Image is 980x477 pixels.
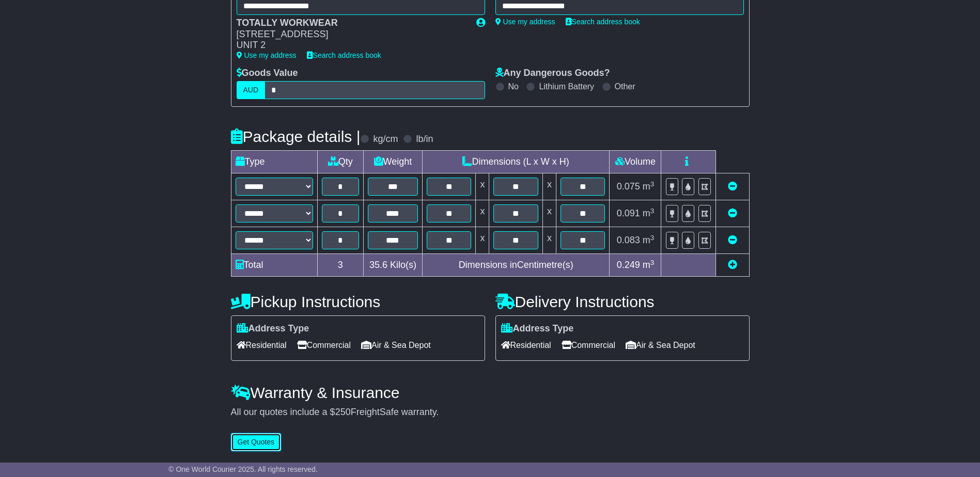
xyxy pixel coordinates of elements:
td: Weight [363,151,422,173]
span: 35.6 [369,260,387,270]
td: x [542,227,556,254]
a: Search address book [566,18,640,26]
td: x [476,200,489,227]
span: 0.083 [617,235,640,245]
a: Remove this item [728,181,737,192]
sup: 3 [650,259,655,266]
span: © One World Courier 2025. All rights reserved. [168,465,318,473]
td: Type [231,151,317,173]
span: Commercial [562,337,615,353]
span: 250 [335,407,351,417]
span: m [643,208,655,218]
div: [STREET_ADDRESS] [237,29,466,40]
span: m [643,235,655,245]
span: Air & Sea Depot [626,337,695,353]
span: Residential [501,337,551,353]
h4: Warranty & Insurance [231,384,750,401]
td: 3 [317,254,363,277]
a: Search address book [307,51,381,59]
span: 0.075 [617,181,640,192]
button: Get Quotes [231,433,282,451]
div: UNIT 2 [237,40,466,51]
label: Any Dangerous Goods? [495,68,610,79]
td: Dimensions in Centimetre(s) [422,254,610,277]
h4: Delivery Instructions [495,293,750,310]
td: x [542,173,556,200]
label: lb/in [416,134,433,145]
label: kg/cm [373,134,398,145]
td: Dimensions (L x W x H) [422,151,610,173]
label: No [508,82,519,91]
sup: 3 [650,180,655,188]
td: Volume [610,151,661,173]
label: Address Type [237,323,309,335]
h4: Package details | [231,128,361,145]
div: TOTALLY WORKWEAR [237,18,466,29]
td: Kilo(s) [363,254,422,277]
span: m [643,181,655,192]
sup: 3 [650,234,655,242]
span: Residential [237,337,287,353]
span: Air & Sea Depot [361,337,431,353]
span: Commercial [297,337,351,353]
td: x [476,173,489,200]
span: m [643,260,655,270]
div: All our quotes include a $ FreightSafe warranty. [231,407,750,418]
span: 0.091 [617,208,640,218]
td: Total [231,254,317,277]
td: Qty [317,151,363,173]
a: Use my address [237,51,297,59]
span: 0.249 [617,260,640,270]
a: Add new item [728,260,737,270]
td: x [476,227,489,254]
td: x [542,200,556,227]
sup: 3 [650,207,655,215]
label: Goods Value [237,68,298,79]
a: Remove this item [728,208,737,218]
label: Other [615,82,635,91]
label: AUD [237,81,266,99]
a: Remove this item [728,235,737,245]
h4: Pickup Instructions [231,293,485,310]
label: Address Type [501,323,574,335]
a: Use my address [495,18,555,26]
label: Lithium Battery [539,82,594,91]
